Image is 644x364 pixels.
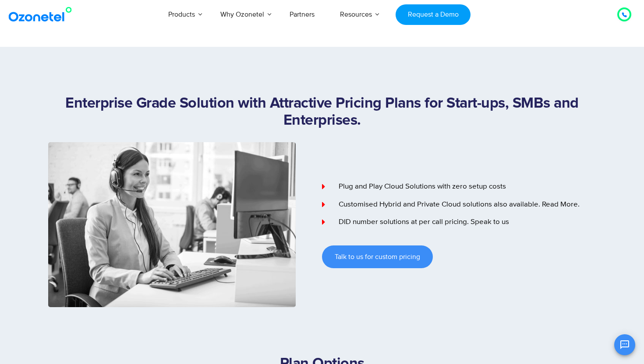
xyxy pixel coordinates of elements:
a: Customised Hybrid and Private Cloud solutions also available. Read More. [322,199,596,210]
button: Open chat [614,334,635,355]
span: Talk to us for custom pricing [335,253,420,260]
h1: Enterprise Grade Solution with Attractive Pricing Plans for Start-ups, SMBs and Enterprises. [48,95,596,129]
span: DID number solutions at per call pricing. Speak to us [336,217,509,228]
span: Plug and Play Cloud Solutions with zero setup costs [336,181,506,192]
a: Talk to us for custom pricing [322,245,433,268]
a: Plug and Play Cloud Solutions with zero setup costs [322,181,596,192]
span: Customised Hybrid and Private Cloud solutions also available. Read More. [336,199,580,210]
a: Request a Demo [396,4,471,25]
